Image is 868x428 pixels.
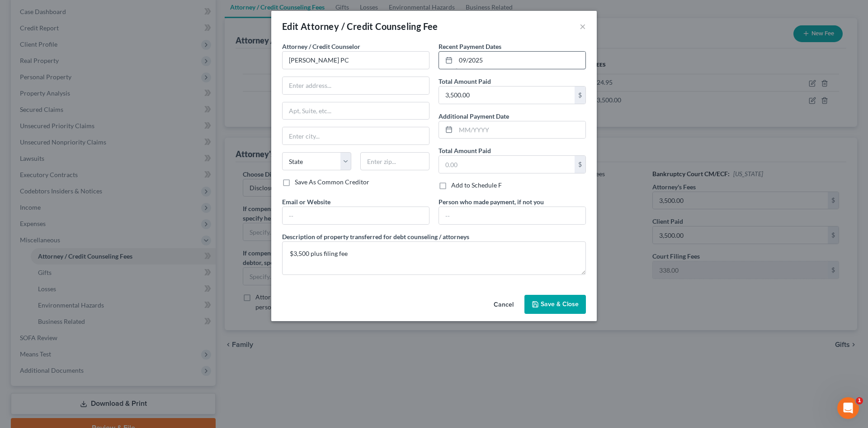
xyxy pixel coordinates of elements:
[283,102,429,120] input: Apt, Suite, etc...
[282,21,299,32] span: Edit
[282,232,469,241] label: Description of property transferred for debt counseling / attorneys
[439,42,501,51] label: Recent Payment Dates
[524,295,586,314] button: Save & Close
[283,77,429,94] input: Enter address...
[456,121,585,139] input: MM/YYYY
[283,127,429,144] input: Enter city...
[301,21,438,32] span: Attorney / Credit Counseling Fee
[439,197,544,207] label: Person who made payment, if not you
[282,51,429,69] input: Search creditor by name...
[360,152,429,170] input: Enter zip...
[439,156,575,173] input: 0.00
[439,207,585,224] input: --
[456,52,585,69] input: MM/YYYY
[282,197,330,207] label: Email or Website
[856,397,863,404] span: 1
[486,296,521,314] button: Cancel
[439,77,491,86] label: Total Amount Paid
[837,397,859,419] iframe: Intercom live chat
[439,146,491,155] label: Total Amount Paid
[575,156,585,173] div: $
[283,207,429,224] input: --
[575,87,585,104] div: $
[439,111,509,121] label: Additional Payment Date
[439,87,575,104] input: 0.00
[282,43,360,50] span: Attorney / Credit Counselor
[580,21,586,32] button: ×
[451,181,502,190] label: Add to Schedule F
[295,178,369,187] label: Save As Common Creditor
[541,300,579,308] span: Save & Close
